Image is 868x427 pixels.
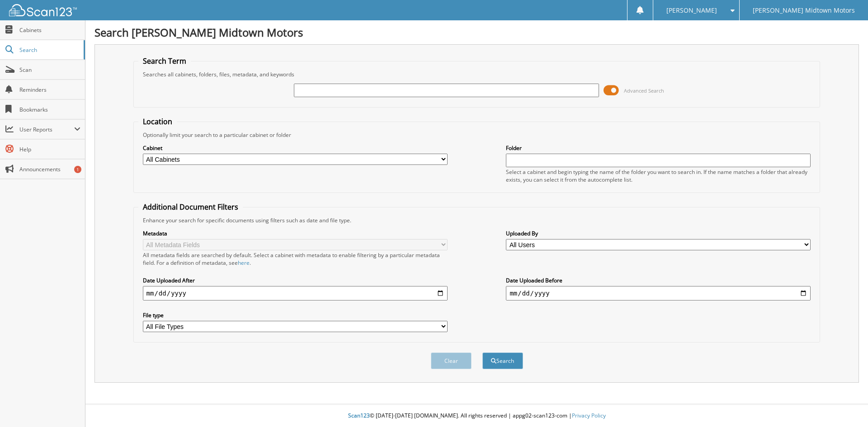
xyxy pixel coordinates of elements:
[19,26,80,34] span: Cabinets
[753,8,855,13] span: [PERSON_NAME] Midtown Motors
[19,66,80,74] span: Scan
[19,86,80,94] span: Reminders
[666,8,717,13] span: [PERSON_NAME]
[572,412,606,419] a: Privacy Policy
[19,126,74,133] span: User Reports
[19,165,80,173] span: Announcements
[506,277,811,284] label: Date Uploaded Before
[238,259,250,267] a: here
[19,106,80,113] span: Bookmarks
[138,70,816,78] div: Searches all cabinets, folders, files, metadata, and keywords
[143,311,448,319] label: File type
[506,168,811,183] div: Select a cabinet and begin typing the name of the folder you want to search in. If the name match...
[143,251,448,267] div: All metadata fields are searched by default. Select a cabinet with metadata to enable filtering b...
[431,352,472,369] button: Clear
[19,46,79,54] span: Search
[138,216,816,224] div: Enhance your search for specific documents using filters such as date and file type.
[823,384,868,427] iframe: Chat Widget
[138,131,816,139] div: Optionally limit your search to a particular cabinet or folder
[94,25,859,40] h1: Search [PERSON_NAME] Midtown Motors
[506,230,811,237] label: Uploaded By
[19,145,80,153] span: Help
[138,56,191,66] legend: Search Term
[348,412,370,419] span: Scan123
[482,352,523,369] button: Search
[143,144,448,152] label: Cabinet
[624,87,664,94] span: Advanced Search
[506,144,811,152] label: Folder
[74,166,81,173] div: 1
[138,202,243,212] legend: Additional Document Filters
[506,286,811,300] input: end
[85,405,868,427] div: © [DATE]-[DATE] [DOMAIN_NAME]. All rights reserved | appg02-scan123-com |
[138,117,177,127] legend: Location
[143,277,448,284] label: Date Uploaded After
[9,4,77,16] img: scan123-logo-white.svg
[143,230,448,237] label: Metadata
[143,286,448,300] input: start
